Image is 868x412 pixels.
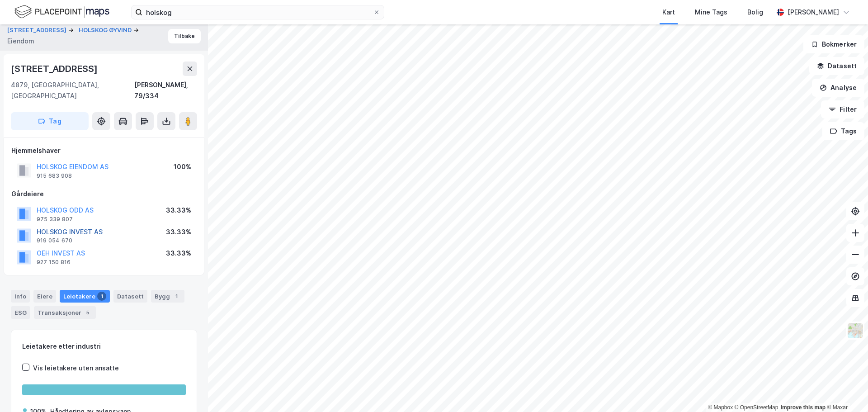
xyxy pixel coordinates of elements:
[11,145,197,156] div: Hjemmelshaver
[33,363,119,374] div: Vis leietakere uten ansatte
[113,290,147,303] div: Datasett
[735,404,778,411] a: OpenStreetMap
[11,306,30,319] div: ESG
[151,290,184,303] div: Bygg
[822,122,864,140] button: Tags
[11,290,30,303] div: Info
[166,227,191,237] div: 33.33%
[174,161,191,172] div: 100%
[11,62,99,76] div: [STREET_ADDRESS]
[788,7,839,18] div: [PERSON_NAME]
[37,216,73,223] div: 975 339 807
[37,237,72,244] div: 919 054 670
[809,57,864,75] button: Datasett
[11,80,134,101] div: 4879, [GEOGRAPHIC_DATA], [GEOGRAPHIC_DATA]
[14,4,109,20] img: logo.f888ab2527a4732fd821a326f86c7f29.svg
[22,341,186,352] div: Leietakere etter industri
[168,29,201,43] button: Tilbake
[166,205,191,216] div: 33.33%
[34,306,96,319] div: Transaksjoner
[37,172,72,180] div: 915 683 908
[803,35,864,53] button: Bokmerker
[79,26,133,35] button: HOLSKOG ØYVIND
[60,290,110,303] div: Leietakere
[823,369,868,412] div: Kontrollprogram for chat
[695,7,727,18] div: Mine Tags
[142,5,373,19] input: Søk på adresse, matrikkel, gårdeiere, leietakere eller personer
[33,290,56,303] div: Eiere
[7,26,68,35] button: [STREET_ADDRESS]
[11,112,89,130] button: Tag
[781,404,826,411] a: Improve this map
[747,7,763,18] div: Bolig
[821,100,864,118] button: Filter
[7,36,34,47] div: Eiendom
[662,7,675,18] div: Kart
[708,404,733,411] a: Mapbox
[11,189,197,199] div: Gårdeiere
[823,369,868,412] iframe: Chat Widget
[847,322,864,339] img: Z
[97,292,106,301] div: 1
[134,80,197,101] div: [PERSON_NAME], 79/334
[812,79,864,97] button: Analyse
[37,259,71,266] div: 927 150 816
[172,292,181,301] div: 1
[83,308,92,317] div: 5
[166,248,191,259] div: 33.33%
